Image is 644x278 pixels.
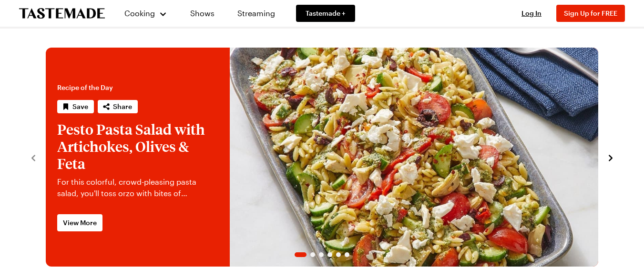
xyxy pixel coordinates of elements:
span: Share [113,102,132,111]
span: Go to slide 5 [336,252,341,257]
span: Go to slide 2 [310,252,315,257]
a: To Tastemade Home Page [19,8,105,19]
button: Save recipe [57,100,94,113]
span: Save [72,102,88,111]
span: View More [63,218,97,228]
a: Tastemade + [296,5,355,22]
button: navigate to previous item [29,151,38,163]
a: View More [57,214,102,231]
span: Go to slide 4 [327,252,332,257]
button: Cooking [124,2,167,25]
button: Share [98,100,138,113]
span: Sign Up for FREE [564,9,617,17]
span: Log In [521,9,542,17]
div: 1 / 6 [46,48,598,267]
button: navigate to next item [606,151,615,163]
span: Tastemade + [306,9,346,18]
span: Go to slide 3 [319,252,324,257]
span: Go to slide 1 [295,252,307,257]
button: Sign Up for FREE [556,5,625,22]
button: Log In [512,9,551,18]
span: Cooking [124,9,155,18]
span: Go to slide 6 [345,252,349,257]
